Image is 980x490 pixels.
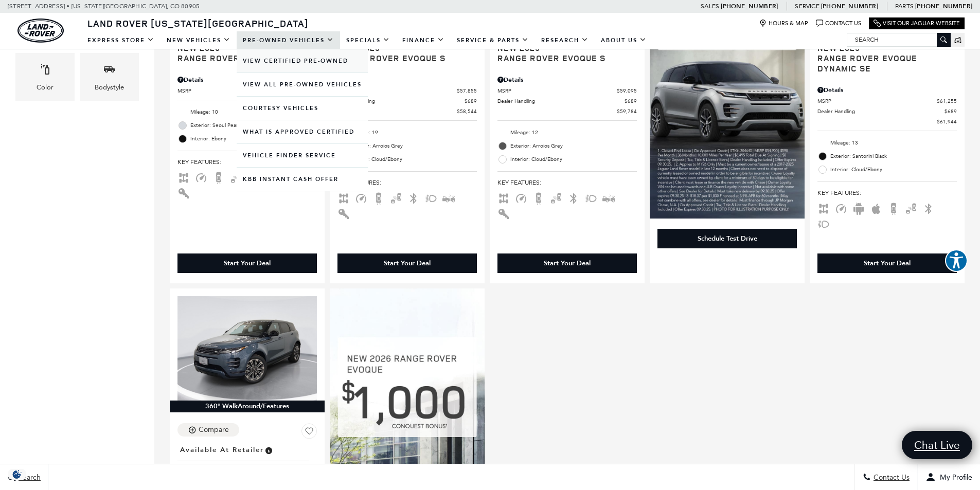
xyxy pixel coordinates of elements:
[902,431,972,459] a: Chat Live
[915,2,972,10] a: [PHONE_NUMBER]
[337,87,457,95] span: MSRP
[177,19,317,63] a: Available at RetailerNew 2026Range Rover Evoque S
[871,473,910,482] span: Contact Us
[161,31,237,49] a: New Vehicles
[817,253,957,273] div: Start Your Deal
[922,204,935,211] span: Bluetooth
[337,253,477,273] div: Start Your Deal
[817,53,949,74] span: Range Rover Evoque Dynamic SE
[337,126,477,139] li: Mileage: 19
[510,154,637,165] span: Interior: Cloud/Ebony
[817,19,957,74] a: Available at RetailerNew 2025Range Rover Evoque Dynamic SE
[177,253,317,273] div: Start Your Deal
[497,97,625,105] span: Dealer Handling
[230,173,242,180] span: Blind Spot Monitor
[945,107,957,115] span: $689
[442,194,455,201] span: Forward Collision Warning
[337,53,469,63] span: Range Rover Evoque S
[602,194,615,201] span: Forward Collision Warning
[212,173,225,180] span: Backup Camera
[497,87,637,95] a: MSRP $59,095
[817,97,937,105] span: MSRP
[237,73,368,96] a: View All Pre-Owned Vehicles
[595,31,653,49] a: About Us
[390,194,402,201] span: Blind Spot Monitor
[497,253,637,273] div: Start Your Deal
[817,107,957,115] a: Dealer Handling $689
[817,136,957,150] li: Mileage: 13
[497,194,510,201] span: AWD
[180,444,264,456] span: Available at Retailer
[887,204,900,211] span: Backup Camera
[340,31,396,49] a: Specials
[237,144,368,167] a: Vehicle Finder Service
[451,31,535,49] a: Service & Parts
[17,19,64,43] img: Land Rover
[625,97,637,105] span: $689
[847,33,950,46] input: Search
[5,469,29,480] section: Click to Open Cookie Consent Modal
[817,204,830,211] span: AWD
[510,141,637,151] span: Exterior: Arroios Grey
[177,423,239,437] button: Compare Vehicle
[936,473,972,482] span: My Profile
[264,444,273,456] span: Vehicle is in stock and ready for immediate delivery. Due to demand, availability is subject to c...
[817,85,957,95] div: Pricing Details - Range Rover Evoque Dynamic SE
[945,249,968,274] aside: Accessibility Help Desk
[937,97,957,105] span: $61,255
[830,151,957,161] span: Exterior: Santorini Black
[817,187,957,198] span: Key Features :
[821,2,878,10] a: [PHONE_NUMBER]
[37,82,54,93] div: Color
[701,3,719,10] span: Sales
[337,75,477,84] div: Pricing Details - Range Rover Evoque S
[337,194,350,201] span: AWD
[497,75,637,84] div: Pricing Details - Range Rover Evoque S
[350,141,477,151] span: Exterior: Arroios Grey
[237,168,368,191] a: KBB Instant Cash Offer
[355,194,367,201] span: Adaptive Cruise Control
[945,249,968,272] button: Explore your accessibility options
[457,87,477,95] span: $57,855
[497,53,629,63] span: Range Rover Evoque S
[817,107,945,115] span: Dealer Handling
[497,107,637,115] a: $59,784
[497,209,510,216] span: Interior Accents
[5,469,29,480] img: Opt-Out Icon
[177,156,317,168] span: Key Features :
[170,401,325,412] div: 360° WalkAround/Features
[337,177,477,188] span: Key Features :
[350,154,477,165] span: Interior: Cloud/Ebony
[337,97,465,105] span: Dealer Handling
[918,464,980,490] button: Open user profile menu
[177,87,297,95] span: MSRP
[17,19,64,43] a: land-rover
[497,126,637,139] li: Mileage: 12
[585,194,597,201] span: Fog Lights
[177,173,190,180] span: AWD
[465,97,477,105] span: $689
[384,259,431,268] div: Start Your Deal
[497,177,637,188] span: Key Features :
[937,118,957,125] span: $61,944
[87,17,309,29] span: Land Rover [US_STATE][GEOGRAPHIC_DATA]
[817,220,830,227] span: Fog Lights
[396,31,451,49] a: Finance
[237,120,368,143] a: What Is Approved Certified
[830,165,957,175] span: Interior: Cloud/Ebony
[874,20,960,27] a: Visit Our Jaguar Website
[617,87,637,95] span: $59,095
[337,87,477,95] a: MSRP $57,855
[864,259,911,268] div: Start Your Deal
[237,31,340,49] a: Pre-Owned Vehicles
[301,423,317,443] button: Save Vehicle
[237,49,368,72] a: View Certified Pre-Owned
[544,259,591,268] div: Start Your Deal
[39,61,51,82] span: Color
[905,204,917,211] span: Blind Spot Monitor
[80,53,139,101] div: BodystyleBodystyle
[497,19,637,63] a: Available at RetailerNew 2025Range Rover Evoque S
[177,87,317,95] a: MSRP $57,690
[195,173,207,180] span: Adaptive Cruise Control
[909,438,965,452] span: Chat Live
